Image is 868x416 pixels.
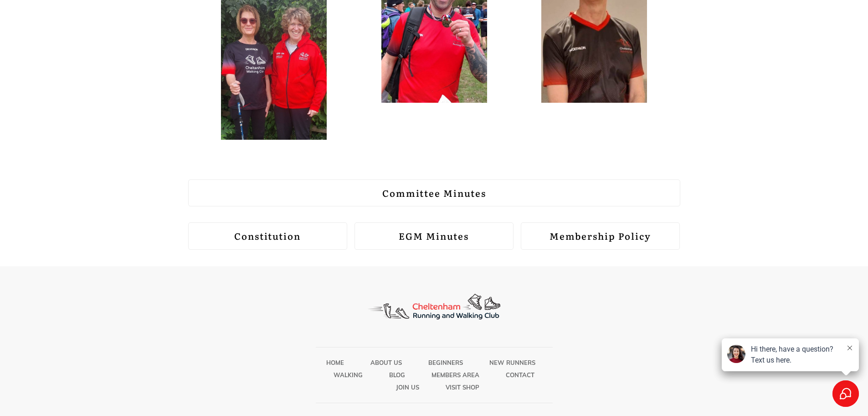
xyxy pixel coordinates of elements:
[389,369,405,381] a: Blog
[326,357,344,369] a: Home
[382,186,486,200] strong: Committee Minutes
[506,369,534,381] a: Contact
[357,284,511,329] img: Decathlon
[354,222,514,250] a: EGM Minutes
[370,357,402,369] a: About Us
[396,381,419,393] a: Join Us
[550,229,651,242] strong: Membership Policy
[489,357,535,369] a: New Runners
[521,222,680,250] a: Membership Policy
[446,381,479,393] a: Visit SHOP
[428,357,463,369] a: Beginners
[188,179,680,207] a: Committee Minutes
[234,229,301,242] strong: Constitution
[399,229,469,242] strong: EGM Minutes
[188,222,348,250] a: Constitution
[431,369,479,381] a: Members Area
[334,369,363,381] a: Walking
